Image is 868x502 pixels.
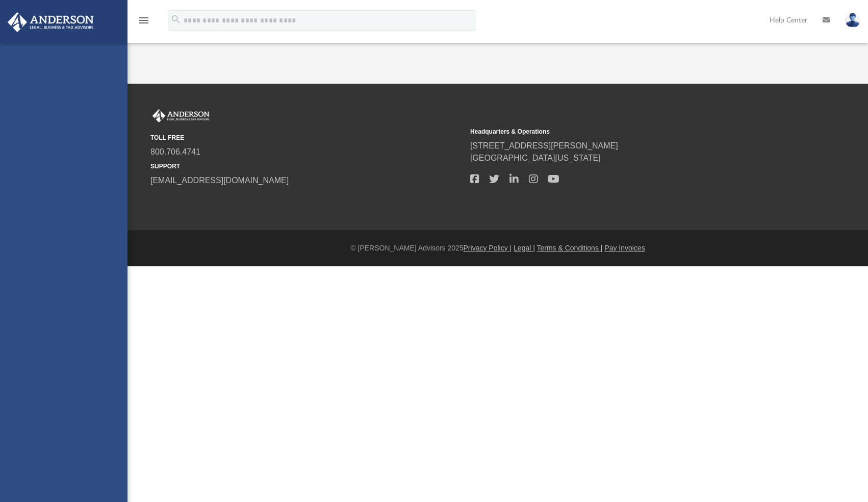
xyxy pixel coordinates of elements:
[127,243,868,254] div: © [PERSON_NAME] Advisors 2025
[150,147,200,156] a: 800.706.4741
[514,244,535,252] a: Legal |
[150,176,289,185] a: [EMAIL_ADDRESS][DOMAIN_NAME]
[150,133,463,142] small: TOLL FREE
[5,12,97,32] img: Anderson Advisors Platinum Portal
[138,19,150,27] a: menu
[150,109,212,122] img: Anderson Advisors Platinum Portal
[537,244,603,252] a: Terms & Conditions |
[470,127,783,136] small: Headquarters & Operations
[470,141,618,150] a: [STREET_ADDRESS][PERSON_NAME]
[470,154,601,162] a: [GEOGRAPHIC_DATA][US_STATE]
[464,244,512,252] a: Privacy Policy |
[138,14,150,27] i: menu
[150,162,463,171] small: SUPPORT
[845,13,860,28] img: User Pic
[170,14,182,25] i: search
[604,244,645,252] a: Pay Invoices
